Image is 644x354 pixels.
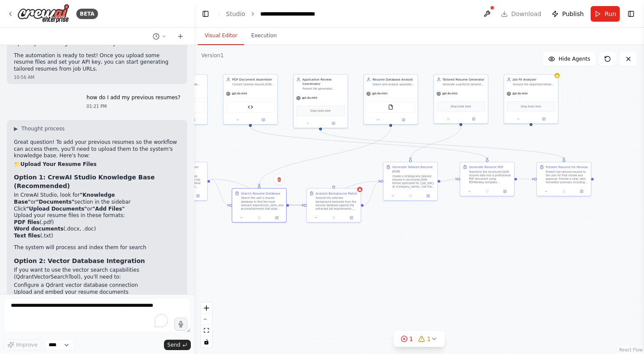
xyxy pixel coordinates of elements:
li: The system will process and index them for search [14,244,180,251]
span: Thought process [21,125,65,132]
div: Create a strategically tailored resume in structured JSON format optimized for {job_title} at {co... [392,175,435,188]
div: Extract comprehensive job details from the provided job posting URL: {job_url}. Parse and structu... [162,175,205,188]
span: gpt-4o-mini [512,92,527,95]
div: Extract Job Details from URL [162,165,205,174]
button: Execution [244,27,284,45]
div: Tailored Resume Generator [443,77,485,81]
strong: "Knowledge Base" [14,192,115,205]
img: PDFMonkey Generator [248,104,253,110]
div: Generate Resume PDF [469,165,503,169]
button: Open in side panel [181,117,206,122]
span: Drop tools here [451,104,471,109]
li: (.pdf) [14,219,180,226]
g: Edge from 924fafa7-9340-4a2b-a732-9a82c92f1e83 to c56123d8-b6b9-4d52-9b3e-ae791dedbac7 [210,177,304,208]
button: No output available [250,215,268,220]
button: Open in side panel [321,120,346,126]
div: Job Fit Analyzer [513,77,555,81]
p: The automation is ready to test! Once you upload some resume files and set your API key, you can ... [14,52,180,73]
g: Edge from 96e1e6f9-5174-4278-b3f6-5011ad49d4c4 to 01c54a4a-c724-405f-bb27-352b5cbb0943 [318,130,566,159]
div: Generate a perfectly tailored resume in JSON format optimized for {job_title} at {company_name}. ... [443,83,485,86]
strong: "Add Files" [92,206,125,212]
button: zoom in [201,302,212,314]
button: Switch to previous chat [149,31,170,42]
button: ▶Thought process [14,125,65,132]
span: gpt-4o-mini [232,92,247,95]
div: Analyze the selected background elements from the resume database against the extracted job requi... [316,196,358,210]
li: Upload your resume files in these formats: [14,212,180,239]
g: Edge from 1f1ef06b-e254-4ca9-a5e8-75988107ab28 to 01c54a4a-c724-405f-bb27-352b5cbb0943 [517,177,534,181]
textarea: To enrich screen reader interactions, please activate Accessibility in Grammarly extension settings [3,298,191,333]
button: Hide left sidebar [199,8,212,20]
div: PDF Document AssemblerConvert tailored resume JSON into professional PDF using PDFMonkey template... [223,74,278,124]
g: Edge from c56123d8-b6b9-4d52-9b3e-ae791dedbac7 to 90c69460-1ea9-4968-8bc8-fb25af615e05 [363,179,380,208]
div: BETA [76,9,98,19]
div: Job Fit AnalyzerAnalyze the alignment between selected resume database content and extracted job ... [503,74,558,123]
div: React Flow controls [201,302,212,348]
button: No output available [324,215,343,220]
div: Application Review CoordinatorPresent the generated application materials to the user for review ... [293,74,348,128]
button: Show right sidebar [625,8,637,20]
button: Click to speak your automation idea [174,318,187,331]
button: Open in side panel [190,193,206,198]
span: 1 [427,335,431,343]
span: gpt-4o-mini [302,96,317,100]
strong: PDF files [14,219,39,225]
div: Tailored Resume GeneratorGenerate a perfectly tailored resume in JSON format optimized for {job_t... [433,74,488,123]
span: 1 [409,335,413,343]
button: Publish [548,6,587,22]
div: Extract comprehensive job details from job posting URLs and structure them into clean, standardiz... [162,83,205,86]
div: Search and analyze uploaded resume database to identify the most relevant experience, skills, and... [373,83,415,86]
g: Edge from 3f51364b-40fd-4a95-8663-85803bd16e1c to b0da5366-773d-4082-812e-3d633d3c281e [257,127,393,186]
button: Delete node [274,174,285,185]
h2: 📁 [14,161,180,168]
button: Improve [3,339,41,351]
g: Edge from 924fafa7-9340-4a2b-a732-9a82c92f1e83 to b0da5366-773d-4082-812e-3d633d3c281e [210,177,229,208]
button: zoom out [201,314,212,325]
div: Job Details Extractor [162,77,205,81]
button: Open in side panel [269,215,284,220]
button: Visual Editor [198,27,244,45]
div: Convert tailored resume JSON into professional PDF using PDFMonkey template A151FE01-8E04-4F29-A1... [232,83,275,86]
div: Search the user's resume database to find the most relevant experiences, skills, and accomplishme... [241,196,284,210]
button: Send [164,340,191,350]
strong: Text files [14,233,40,239]
div: Analyze Background Match [316,191,357,195]
div: Version 1 [201,52,224,59]
img: Logo [17,4,69,23]
span: Drop tools here [521,104,541,109]
button: Open in side panel [531,116,556,121]
div: Application Review Coordinator [302,77,345,86]
li: In CrewAI Studio, look for or section in the sidebar [14,192,180,205]
button: Open in side panel [344,215,359,220]
button: No output available [401,193,420,198]
span: Run [605,10,616,18]
div: Present Resume for ReviewPresent the tailored resume to the user for final review and approval. P... [536,162,591,196]
span: Send [167,341,180,348]
div: Search Resume DatabaseSearch the user's resume database to find the most relevant experiences, sk... [232,188,286,222]
span: Publish [562,10,584,18]
div: 10:56 AM [14,74,180,81]
span: Improve [16,341,37,348]
g: Edge from b0da5366-773d-4082-812e-3d633d3c281e to c56123d8-b6b9-4d52-9b3e-ae791dedbac7 [289,203,304,208]
button: Open in side panel [574,189,589,194]
button: toggle interactivity [201,336,212,348]
div: Resume Database Analyst [373,77,415,81]
strong: "Documents" [36,199,74,205]
div: Present Resume for Review [546,165,588,169]
div: Job Details ExtractorExtract comprehensive job details from job posting URLs and structure them i... [153,74,207,124]
button: Open in side panel [251,117,275,122]
a: Studio [226,10,245,17]
span: gpt-4o-mini [442,92,458,95]
nav: breadcrumb [226,10,335,18]
p: If you want to use the vector search capabilities (QdrantVectorSearchTool), you'll need to: [14,267,180,280]
button: 11 [394,331,445,347]
span: ▶ [14,125,18,132]
div: Resume Database AnalystSearch and analyze uploaded resume database to identify the most relevant ... [363,74,418,124]
span: gpt-4o-mini [372,92,387,95]
strong: Option 2: Vector Database Integration [14,257,145,264]
button: Open in side panel [497,189,513,194]
div: Generate Tailored Resume JSONCreate a strategically tailored resume in structured JSON format opt... [383,162,438,201]
strong: Word documents [14,226,63,232]
p: how do I add my previous resumes? [87,94,180,101]
button: No output available [555,189,573,194]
